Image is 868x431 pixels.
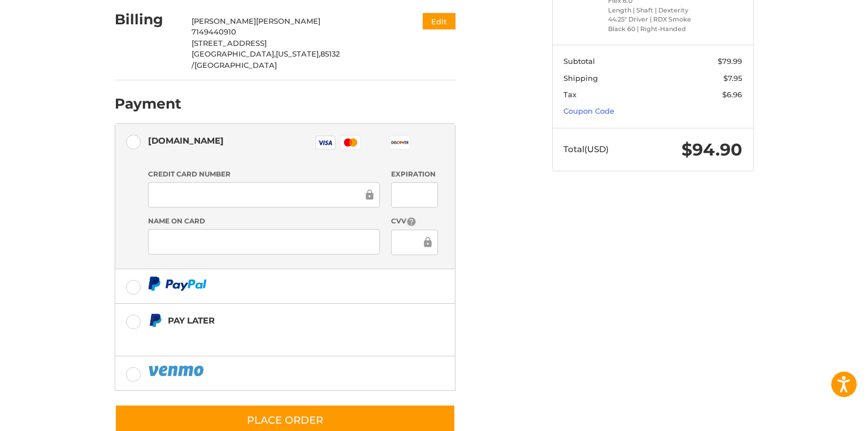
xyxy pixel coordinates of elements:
[563,90,576,99] span: Tax
[148,169,380,179] label: Credit Card Number
[722,90,742,99] span: $6.96
[192,16,256,25] span: [PERSON_NAME]
[391,169,438,179] label: Expiration
[423,13,455,29] button: Edit
[115,95,181,113] h2: Payment
[148,313,162,327] img: Pay Later icon
[168,311,384,330] div: Pay Later
[148,216,380,226] label: Name on Card
[391,216,438,227] label: CVV
[148,333,384,342] iframe: PayPal Message 1
[608,6,695,34] li: Length | Shaft | Dexterity 44.25" Driver | RDX Smoke Black 60 | Right-Handed
[192,49,340,70] span: 85132 /
[256,16,320,25] span: [PERSON_NAME]
[563,57,595,66] span: Subtotal
[148,364,206,378] img: PayPal icon
[148,277,207,291] img: PayPal icon
[563,74,598,83] span: Shipping
[192,49,276,58] span: [GEOGRAPHIC_DATA],
[148,131,224,150] div: [DOMAIN_NAME]
[682,139,742,160] span: $94.90
[192,27,236,36] span: 7149440910
[194,61,277,70] span: [GEOGRAPHIC_DATA]
[563,106,614,115] a: Coupon Code
[723,74,742,83] span: $7.95
[718,57,742,66] span: $79.99
[192,38,267,48] span: [STREET_ADDRESS]
[115,11,181,28] h2: Billing
[563,144,609,154] span: Total (USD)
[276,49,320,58] span: [US_STATE],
